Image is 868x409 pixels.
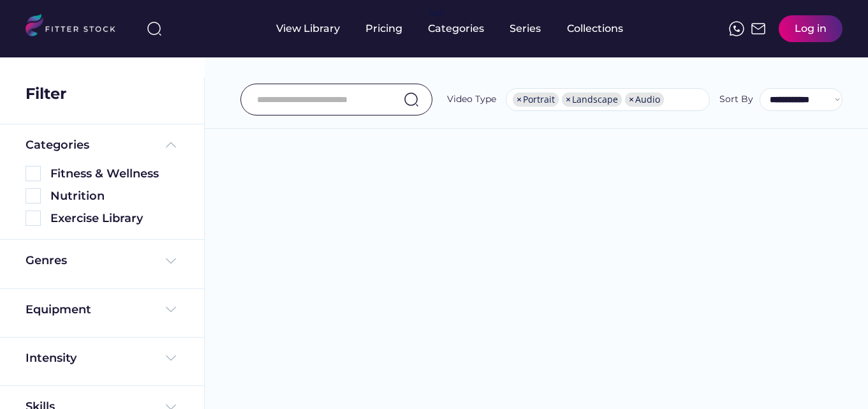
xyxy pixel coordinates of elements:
img: search-normal%203.svg [147,21,162,36]
li: Landscape [562,93,622,107]
img: Frame%20%285%29.svg [163,137,179,152]
li: Audio [625,93,664,107]
span: × [566,95,571,104]
div: Fitness & Wellness [50,166,179,182]
div: Exercise Library [50,211,179,227]
img: LOGO.svg [26,14,126,40]
img: Rectangle%205126.svg [26,211,41,226]
span: × [517,95,522,104]
img: meteor-icons_whatsapp%20%281%29.svg [729,21,744,36]
div: Categories [26,137,89,153]
img: Frame%20%284%29.svg [163,350,179,366]
div: Sort By [719,93,753,106]
img: search-normal.svg [404,92,419,107]
div: Genres [26,253,67,269]
img: Frame%2051.svg [751,21,766,36]
img: Rectangle%205126.svg [26,166,41,181]
img: Rectangle%205126.svg [26,188,41,204]
img: Frame%20%284%29.svg [163,253,179,269]
img: Frame%20%284%29.svg [163,302,179,317]
div: View Library [276,22,340,36]
li: Portrait [513,93,559,107]
div: fvck [428,6,445,19]
div: Categories [428,22,484,36]
div: Log in [795,22,827,36]
div: Nutrition [50,188,179,204]
div: Filter [26,83,66,105]
div: Collections [567,22,623,36]
span: × [629,95,634,104]
div: Equipment [26,302,91,318]
div: Intensity [26,350,77,366]
div: Video Type [447,93,496,106]
div: Pricing [365,22,402,36]
div: Series [510,22,541,36]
